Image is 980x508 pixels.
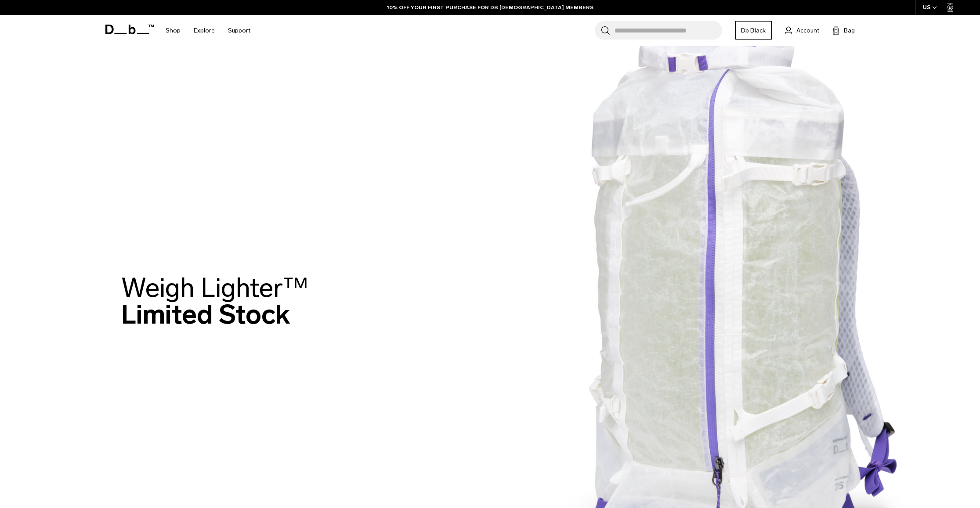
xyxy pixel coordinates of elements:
a: Shop [166,15,181,46]
a: 10% OFF YOUR FIRST PURCHASE FOR DB [DEMOGRAPHIC_DATA] MEMBERS [387,4,593,11]
h2: Limited Stock [121,274,308,328]
span: Bag [844,26,855,35]
a: Db Black [735,21,772,40]
span: Weigh Lighter™ [121,272,308,304]
a: Account [785,25,819,36]
nav: Main Navigation [159,15,257,46]
a: Support [228,15,250,46]
span: Account [796,26,819,35]
a: Explore [194,15,215,46]
button: Bag [832,25,855,36]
